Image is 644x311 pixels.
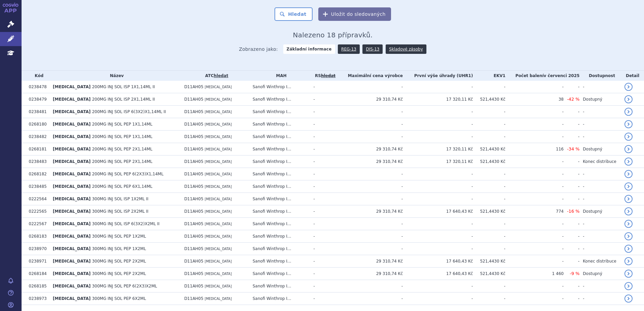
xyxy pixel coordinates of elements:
span: 300MG INJ SOL PEP 6X2ML [92,296,146,301]
td: - [506,218,564,230]
span: 300MG INJ SOL PEP 2X2ML [92,271,146,276]
span: 200MG INJ SOL PEP 2X1,14ML [92,159,152,164]
td: - [473,243,506,255]
td: - [580,292,621,305]
span: D11AH05 [184,109,203,114]
th: RS [310,71,337,81]
td: 521,4430 Kč [473,143,506,155]
span: 200MG INJ SOL PEP 6X1,14ML [92,184,152,189]
td: 1 460 [506,268,564,280]
td: - [310,218,337,230]
span: 300MG INJ SOL PEP 1X2ML [92,234,146,239]
td: Dostupný [580,93,621,106]
td: - [563,168,579,180]
a: detail [624,195,633,203]
th: Detail [621,71,644,81]
td: 521,4430 Kč [473,93,506,106]
td: Dostupný [580,268,621,280]
button: Uložit do sledovaných [318,7,391,21]
td: - [580,193,621,205]
td: - [473,218,506,230]
td: - [310,243,337,255]
td: - [337,118,403,131]
td: - [403,81,473,93]
a: detail [624,257,633,265]
span: D11AH05 [184,134,203,139]
th: První výše úhrady (UHR1) [403,71,473,81]
td: 116 [506,143,564,155]
td: - [563,81,579,93]
td: 0268181 [25,143,50,155]
td: - [310,81,337,93]
span: D11AH05 [184,221,203,226]
td: - [563,292,579,305]
td: - [473,193,506,205]
td: - [403,131,473,143]
td: - [337,292,403,305]
td: - [580,218,621,230]
span: v červenci 2025 [544,73,579,78]
span: [MEDICAL_DATA] [53,284,91,288]
td: - [337,106,403,118]
td: - [563,131,579,143]
td: Sanofi Winthrop I... [249,168,310,180]
td: - [506,280,564,292]
td: - [337,193,403,205]
td: Sanofi Winthrop I... [249,243,310,255]
td: - [506,155,564,168]
td: 38 [506,93,564,106]
td: - [563,180,579,193]
a: detail [624,133,633,141]
td: - [403,118,473,131]
span: [MEDICAL_DATA] [205,235,232,238]
td: - [563,230,579,243]
td: - [580,243,621,255]
td: Sanofi Winthrop I... [249,131,310,143]
td: - [310,205,337,218]
th: Počet balení [506,71,580,81]
td: - [506,255,564,268]
th: EKV1 [473,71,506,81]
strong: Základní informace [283,44,335,54]
td: 0222567 [25,218,50,230]
td: 29 310,74 Kč [337,255,403,268]
td: - [337,280,403,292]
td: - [563,193,579,205]
a: hledat [214,73,228,78]
span: D11AH05 [184,97,203,102]
td: 521,4430 Kč [473,205,506,218]
td: Sanofi Winthrop I... [249,93,310,106]
td: 0238485 [25,180,50,193]
td: 774 [506,205,564,218]
a: detail [624,108,633,116]
td: - [310,155,337,168]
a: detail [624,207,633,215]
span: [MEDICAL_DATA] [205,297,232,301]
td: - [337,81,403,93]
td: - [506,81,564,93]
td: 17 640,43 Kč [403,268,473,280]
td: Sanofi Winthrop I... [249,218,310,230]
span: -16 % [567,209,579,214]
td: 0238482 [25,131,50,143]
td: 17 320,11 Kč [403,155,473,168]
td: 0238481 [25,106,50,118]
td: 0238973 [25,292,50,305]
td: - [580,81,621,93]
td: - [403,168,473,180]
td: - [403,218,473,230]
td: - [580,131,621,143]
span: [MEDICAL_DATA] [205,185,232,188]
td: - [506,180,564,193]
span: [MEDICAL_DATA] [53,259,91,264]
td: - [473,168,506,180]
th: Dostupnost [580,71,621,81]
td: - [403,243,473,255]
span: [MEDICAL_DATA] [53,159,91,164]
span: [MEDICAL_DATA] [205,147,232,151]
td: Sanofi Winthrop I... [249,143,310,155]
td: 0222565 [25,205,50,218]
span: [MEDICAL_DATA] [53,97,91,102]
a: DIS-13 [362,44,383,54]
td: 0268183 [25,230,50,243]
